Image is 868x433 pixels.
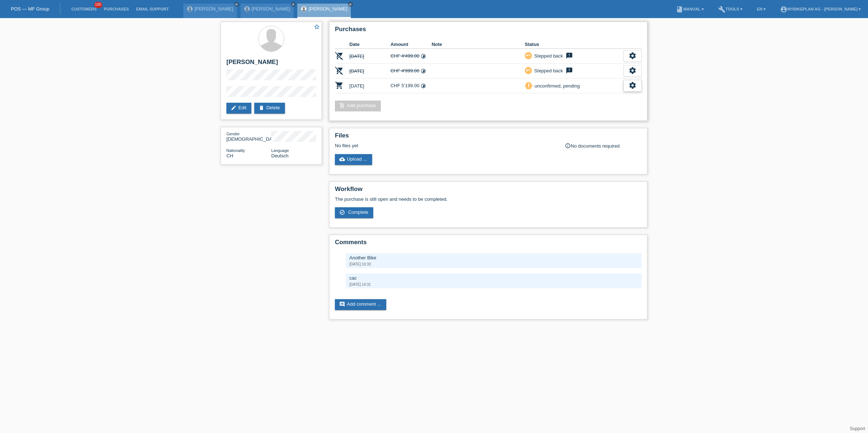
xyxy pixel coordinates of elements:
[252,6,290,12] a: [PERSON_NAME]
[335,143,556,148] div: No files yet
[259,105,264,111] i: delete
[421,68,426,74] i: Instalments (36 instalments)
[68,7,100,11] a: Customers
[314,24,320,30] i: star_border
[335,299,386,310] a: commentAdd comment ...
[335,154,372,165] a: cloud_uploadUpload ...
[526,68,531,73] i: undo
[391,64,432,78] td: CHF 4'999.00
[226,103,251,114] a: editEdit
[349,262,638,266] div: [DATE] 10:33
[339,103,345,109] i: add_shopping_cart
[309,6,347,12] a: [PERSON_NAME]
[629,81,637,89] i: settings
[271,153,289,158] span: Deutsch
[715,7,746,11] a: buildTools ▾
[335,26,642,37] h2: Purchases
[532,67,563,75] div: Stepped back
[349,3,352,6] i: close
[565,67,574,74] i: feedback
[349,255,638,260] div: Another Bike
[226,59,316,69] h2: [PERSON_NAME]
[421,54,426,59] i: Instalments (36 instalments)
[335,207,373,218] a: check_circle_outline Complete
[195,6,233,12] a: [PERSON_NAME]
[100,7,132,11] a: Purchases
[292,3,295,6] i: close
[629,67,637,75] i: settings
[314,24,320,31] a: star_border
[335,81,344,90] i: POSP00027755
[776,7,864,11] a: account_circleMybikeplan AG - [PERSON_NAME] ▾
[339,301,345,307] i: comment
[565,143,642,149] div: No documents required
[226,132,240,136] span: Gender
[231,105,237,111] i: edit
[235,3,238,6] i: close
[672,7,707,11] a: bookManual ▾
[718,6,726,13] i: build
[349,64,391,78] td: [DATE]
[335,132,642,143] h2: Files
[349,40,391,49] th: Date
[780,6,787,13] i: account_circle
[676,6,683,13] i: book
[94,2,103,8] span: 100
[226,148,245,153] span: Nationality
[335,239,642,250] h2: Comments
[339,209,345,215] i: check_circle_outline
[348,2,353,7] a: close
[271,148,289,153] span: Language
[526,53,531,58] i: undo
[226,131,271,142] div: [DEMOGRAPHIC_DATA]
[532,82,580,90] div: unconfirmed, pending
[431,40,525,49] th: Note
[565,143,571,149] i: info_outline
[348,209,369,215] span: Complete
[349,275,638,281] div: cac
[391,78,432,93] td: CHF 5'199.00
[629,52,637,60] i: settings
[335,51,344,60] i: POSP00022136
[850,426,865,431] a: Support
[132,7,172,11] a: Email Support
[291,2,296,7] a: close
[525,40,624,49] th: Status
[226,153,233,158] span: Switzerland
[254,103,285,114] a: deleteDelete
[391,49,432,64] td: CHF 4'499.00
[421,83,426,89] i: Instalments (36 instalments)
[234,2,239,7] a: close
[11,6,49,12] a: POS — MF Group
[349,78,391,93] td: [DATE]
[526,83,531,88] i: priority_high
[339,156,345,162] i: cloud_upload
[335,196,642,202] p: The purchase is still open and needs to be completed.
[391,40,432,49] th: Amount
[335,186,642,196] h2: Workflow
[565,52,574,59] i: feedback
[335,101,381,111] a: add_shopping_cartAdd purchase
[753,7,769,11] a: EN ▾
[349,49,391,64] td: [DATE]
[335,66,344,75] i: POSP00022138
[349,283,638,286] div: [DATE] 14:31
[532,52,563,60] div: Stepped back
